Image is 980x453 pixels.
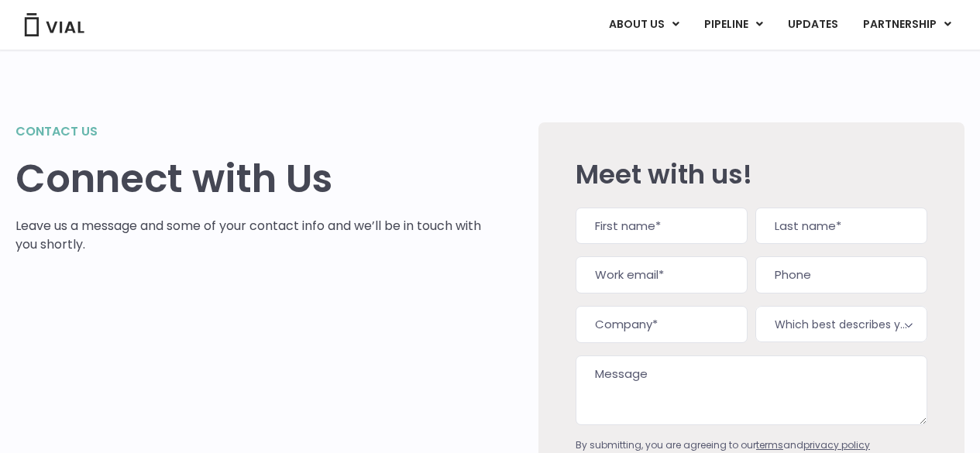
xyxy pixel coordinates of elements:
a: terms [756,438,783,451]
input: Work email* [576,256,748,293]
a: PARTNERSHIPMenu Toggle [851,12,964,38]
h2: Contact us [15,122,492,141]
input: First name* [576,208,748,245]
span: Which best describes you?* [755,306,927,342]
div: By submitting, you are agreeing to our and [576,438,927,452]
input: Phone [755,256,927,293]
a: UPDATES [775,12,850,38]
input: Last name* [755,208,927,245]
a: PIPELINEMenu Toggle [692,12,775,38]
a: privacy policy [803,438,870,451]
input: Company* [576,306,748,343]
h1: Connect with Us [15,156,492,201]
a: ABOUT USMenu Toggle [597,12,691,38]
p: Leave us a message and some of your contact info and we’ll be in touch with you shortly. [15,217,492,254]
h2: Meet with us! [576,160,927,189]
img: Vial Logo [23,13,85,36]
